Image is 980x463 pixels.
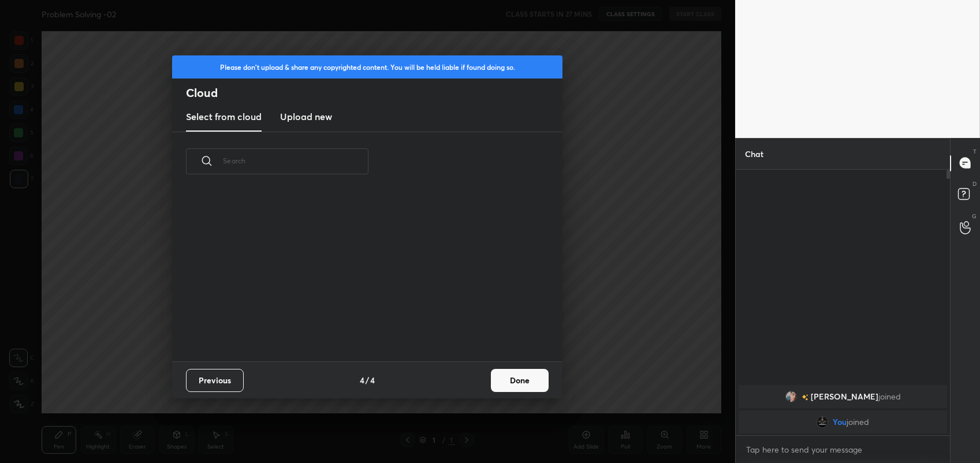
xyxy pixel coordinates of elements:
[186,110,262,124] h3: Select from cloud
[973,147,977,156] p: T
[360,374,364,386] h4: 4
[833,417,847,427] span: You
[370,374,375,386] h4: 4
[491,369,549,392] button: Done
[847,417,869,427] span: joined
[972,212,977,221] p: G
[972,180,977,188] p: D
[186,369,244,392] button: Previous
[280,110,332,124] h3: Upload new
[878,392,900,401] span: joined
[366,374,369,386] h4: /
[172,55,562,79] div: Please don't upload & share any copyrighted content. You will be held liable if found doing so.
[736,383,950,436] div: grid
[801,394,808,400] img: no-rating-badge.077c3623.svg
[736,139,773,169] p: Chat
[223,136,368,185] input: Search
[817,416,828,428] img: e60519a4c4f740609fbc41148676dd3d.jpg
[810,392,878,401] span: [PERSON_NAME]
[785,391,796,402] img: 61eb590d8d45483b87d4e043bfde4549.75633264_3
[186,85,562,100] h2: Cloud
